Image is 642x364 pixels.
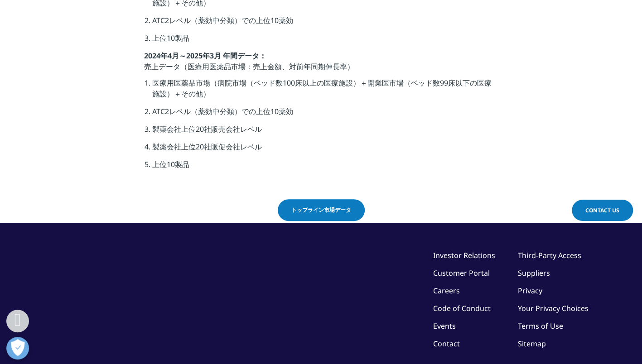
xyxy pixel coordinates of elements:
a: Third-Party Access [518,250,581,260]
strong: 2024年4月～2025年3月 年間データ： [144,51,266,61]
p: 売上データ（医療用医薬品市場：売上金額、対前年同期伸長率） [144,61,498,77]
a: Sitemap [518,339,546,349]
a: Terms of Use [518,321,563,331]
span: トップライン市場データ [291,206,351,214]
button: 優先設定センターを開く [6,337,29,359]
a: Suppliers [518,268,550,278]
li: 上位10製品 [152,33,498,50]
a: Privacy [518,286,542,296]
li: 製薬会社上位20社販売会社レベル [152,124,498,141]
li: ATC2レベル（薬効中分類）での上位10薬効 [152,106,498,124]
li: 上位10製品 [152,159,498,177]
a: Contact [433,339,460,349]
li: 医療用医薬品市場（病院市場（ベッド数100床以上の医療施設）＋開業医市場（ベッド数99床以下の医療施設）＋その他） [152,77,498,106]
a: Events [433,321,456,331]
a: Contact Us [572,200,633,221]
a: Code of Conduct [433,303,491,313]
a: トップライン市場データ [278,199,365,221]
li: ATC2レベル（薬効中分類）での上位10薬効 [152,15,498,33]
span: Contact Us [585,206,619,214]
a: Investor Relations [433,250,495,260]
a: Customer Portal [433,268,490,278]
li: 製薬会社上位20社販促会社レベル [152,141,498,159]
a: Your Privacy Choices [518,303,589,313]
a: Careers [433,286,460,296]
